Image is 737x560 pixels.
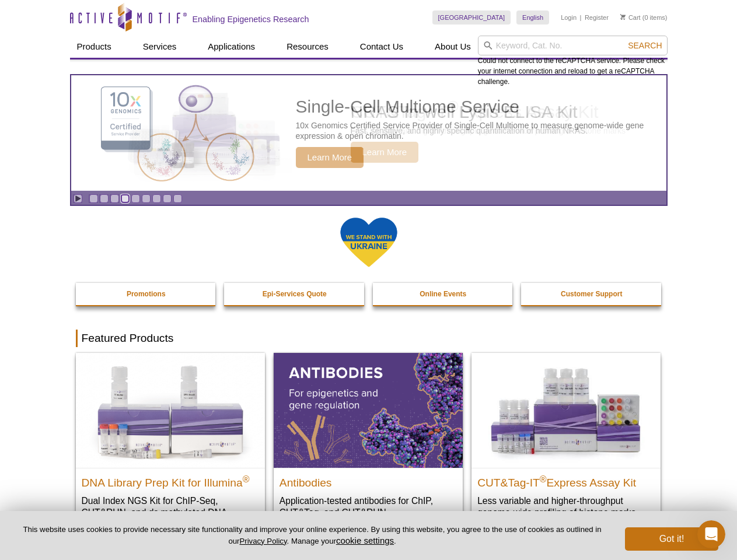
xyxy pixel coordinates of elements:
p: Application-tested antibodies for ChIP, CUT&Tag, and CUT&RUN. [280,495,457,519]
p: This website uses cookies to provide necessary site functionality and improve your online experie... [19,524,606,547]
a: Contact Us [353,36,410,58]
a: Toggle autoplay [74,194,82,203]
h2: Antibodies [280,471,457,489]
a: English [516,10,549,24]
a: Login [561,13,577,22]
a: About Us [428,36,478,58]
li: | [580,10,582,24]
a: Privacy Policy [239,537,287,545]
img: All Antibodies [274,353,463,467]
img: We Stand With Ukraine [340,216,398,268]
iframe: Intercom live chat [697,520,725,548]
a: Resources [280,36,336,58]
span: Search [628,41,662,50]
a: Promotions [76,283,217,305]
p: Dual Index NGS Kit for ChIP-Seq, CUT&RUN, and ds methylated DNA assays. [82,495,259,530]
a: Go to slide 6 [142,194,151,203]
a: Go to slide 5 [131,194,140,203]
p: Less variable and higher-throughput genome-wide profiling of histone marks​. [477,495,655,519]
a: Customer Support [521,283,662,305]
strong: Epi-Services Quote [263,290,327,298]
a: Go to slide 1 [89,194,98,203]
div: Could not connect to the reCAPTCHA service. Please check your internet connection and reload to g... [478,36,668,87]
li: (0 items) [620,10,668,24]
strong: Online Events [420,290,466,298]
a: [GEOGRAPHIC_DATA] [432,10,511,24]
a: Go to slide 8 [163,194,172,203]
img: DNA Library Prep Kit for Illumina [76,353,265,467]
a: Register [585,13,609,22]
a: DNA Library Prep Kit for Illumina DNA Library Prep Kit for Illumina® Dual Index NGS Kit for ChIP-... [76,353,265,541]
strong: Customer Support [561,290,622,298]
a: CUT&Tag-IT® Express Assay Kit CUT&Tag-IT®Express Assay Kit Less variable and higher-throughput ge... [471,353,661,530]
h2: Enabling Epigenetics Research [193,14,309,24]
a: Epi-Services Quote [224,283,365,305]
a: Go to slide 7 [152,194,161,203]
a: Cart [620,13,641,22]
a: All Antibodies Antibodies Application-tested antibodies for ChIP, CUT&Tag, and CUT&RUN. [274,353,463,530]
h2: Featured Products [76,330,662,347]
button: cookie settings [336,535,394,545]
a: Products [70,36,118,58]
img: Your Cart [620,14,626,20]
strong: Promotions [127,290,166,298]
button: Got it! [625,527,718,551]
a: Applications [201,36,262,58]
button: Search [624,40,665,51]
a: Go to slide 2 [100,194,109,203]
img: CUT&Tag-IT® Express Assay Kit [471,353,661,467]
a: Go to slide 3 [110,194,119,203]
a: Go to slide 9 [173,194,182,203]
h2: CUT&Tag-IT Express Assay Kit [477,471,655,489]
a: Go to slide 4 [121,194,130,203]
a: Services [136,36,184,58]
a: Online Events [373,283,514,305]
h2: DNA Library Prep Kit for Illumina [82,471,259,489]
sup: ® [243,474,250,484]
input: Keyword, Cat. No. [478,36,668,55]
sup: ® [540,474,547,484]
